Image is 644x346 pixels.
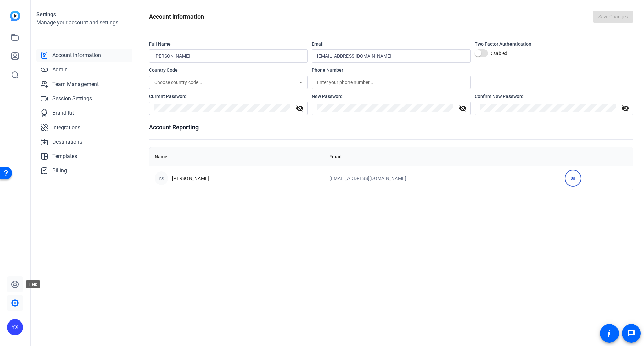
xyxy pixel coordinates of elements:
a: Admin [36,63,132,77]
mat-icon: accessibility [605,329,613,337]
div: 0s [565,170,581,187]
h2: Manage your account and settings [36,19,132,27]
div: Email [312,41,470,47]
label: Disabled [488,50,508,57]
span: Templates [52,152,77,160]
div: Country Code [149,67,308,73]
div: Current Password [149,93,308,100]
th: Name [149,147,324,166]
input: Enter your name... [154,52,302,60]
a: Integrations [36,121,132,134]
mat-icon: message [627,329,635,337]
input: Enter your email... [317,52,465,60]
mat-icon: visibility_off [291,104,308,112]
div: Confirm New Password [475,93,633,100]
span: Brand Kit [52,109,74,117]
span: Team Management [52,80,99,88]
span: Billing [52,167,67,175]
th: Email [324,147,559,166]
span: Integrations [52,123,80,132]
span: Admin [52,66,68,74]
mat-icon: visibility_off [454,104,471,112]
div: Help [26,280,40,288]
div: Two Factor Authentication [475,41,633,47]
mat-icon: visibility_off [617,104,633,112]
input: Enter your phone number... [317,78,465,86]
h1: Account Information [149,12,204,21]
a: Brand Kit [36,106,132,120]
h1: Settings [36,11,132,19]
span: Choose country code... [154,80,202,85]
td: [EMAIL_ADDRESS][DOMAIN_NAME] [324,166,559,190]
span: Account Information [52,51,101,59]
img: blue-gradient.svg [10,11,20,21]
span: Destinations [52,138,82,146]
div: YX [155,171,168,185]
div: Phone Number [312,67,470,73]
span: Session Settings [52,95,92,103]
a: Templates [36,150,132,163]
div: YX [7,319,23,335]
a: Session Settings [36,92,132,105]
a: Billing [36,164,132,178]
a: Team Management [36,78,132,91]
h1: Account Reporting [149,122,633,132]
span: [PERSON_NAME] [172,175,209,182]
a: Destinations [36,135,132,149]
a: Account Information [36,49,132,62]
div: Full Name [149,41,308,47]
div: New Password [312,93,470,100]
